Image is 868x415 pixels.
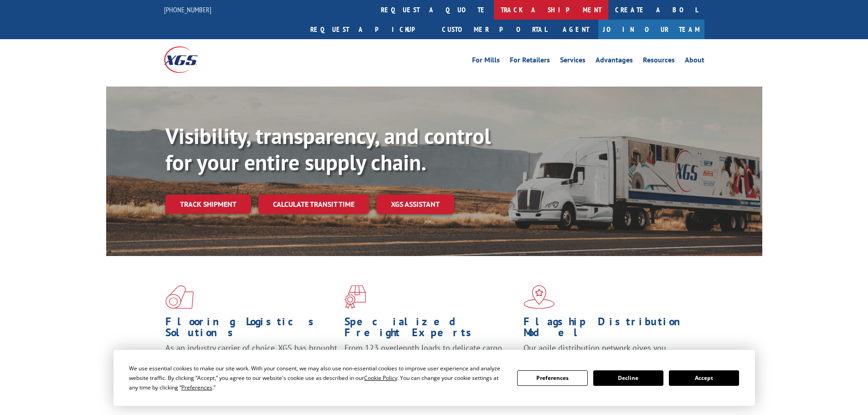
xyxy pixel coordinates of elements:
a: Join Our Team [598,20,704,39]
div: We use essential cookies to make our site work. With your consent, we may also use non-essential ... [129,364,506,392]
a: About [685,56,704,67]
span: Cookie Policy [364,374,397,382]
button: Decline [593,370,663,386]
button: Accept [669,370,739,386]
a: Advantages [596,56,633,67]
a: For Mills [472,56,500,67]
span: Our agile distribution network gives you nationwide inventory management on demand. [524,343,691,364]
b: Visibility, transparency, and control for your entire supply chain. [165,122,491,176]
h1: Flooring Logistics Solutions [165,316,338,343]
span: As an industry carrier of choice, XGS has brought innovation and dedication to flooring logistics... [165,343,337,375]
img: xgs-icon-flagship-distribution-model-red [524,285,555,309]
div: Cookie Consent Prompt [113,350,755,406]
a: [PHONE_NUMBER] [164,5,211,14]
a: XGS ASSISTANT [376,195,454,214]
a: Services [560,56,586,67]
a: Track shipment [165,195,251,214]
a: Resources [643,56,675,67]
img: xgs-icon-focused-on-flooring-red [344,285,366,309]
a: Customer Portal [435,20,554,39]
h1: Flagship Distribution Model [524,316,696,343]
a: Calculate transit time [258,195,369,214]
img: xgs-icon-total-supply-chain-intelligence-red [165,285,194,309]
button: Preferences [517,370,587,386]
h1: Specialized Freight Experts [344,316,517,343]
p: From 123 overlength loads to delicate cargo, our experienced staff knows the best way to move you... [344,343,517,383]
a: Agent [554,20,598,39]
span: Preferences [181,384,212,391]
a: Request a pickup [303,20,435,39]
a: For Retailers [510,56,550,67]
